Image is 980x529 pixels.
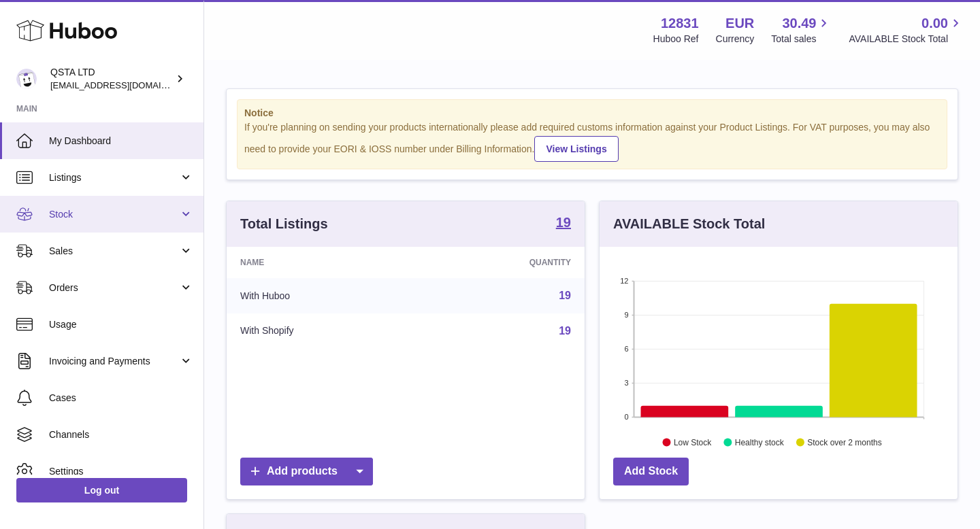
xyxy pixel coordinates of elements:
[921,14,948,33] span: 0.00
[725,14,754,33] strong: EUR
[653,33,699,46] div: Huboo Ref
[49,245,179,258] span: Sales
[49,135,193,148] span: My Dashboard
[227,278,420,313] td: With Huboo
[534,136,618,162] a: View Listings
[807,437,881,447] text: Stock over 2 months
[782,14,816,33] span: 30.49
[771,14,832,46] a: 30.49 Total sales
[240,215,328,233] h3: Total Listings
[244,121,940,162] div: If you're planning on sending your products internationally please add required customs informati...
[227,247,420,278] th: Name
[735,437,785,447] text: Healthy stock
[849,33,964,46] span: AVAILABLE Stock Total
[559,325,571,337] a: 19
[49,318,193,331] span: Usage
[613,215,765,233] h3: AVAILABLE Stock Total
[49,208,179,221] span: Stock
[556,216,571,229] strong: 19
[674,437,712,447] text: Low Stock
[244,107,940,120] strong: Notice
[624,379,628,387] text: 3
[624,345,628,353] text: 6
[227,313,420,349] td: With Shopify
[556,216,571,232] a: 19
[849,14,964,46] a: 0.00 AVAILABLE Stock Total
[16,69,37,89] img: rodcp10@gmail.com
[771,33,832,46] span: Total sales
[49,392,193,405] span: Cases
[661,14,699,33] strong: 12831
[49,465,193,478] span: Settings
[49,281,179,294] span: Orders
[716,33,755,46] div: Currency
[240,458,373,485] a: Add products
[624,311,628,319] text: 9
[50,66,173,92] div: QSTA LTD
[624,413,628,421] text: 0
[49,355,179,368] span: Invoicing and Payments
[613,458,689,485] a: Add Stock
[49,171,179,184] span: Listings
[620,277,628,285] text: 12
[16,478,187,502] a: Log out
[50,80,200,90] span: [EMAIL_ADDRESS][DOMAIN_NAME]
[420,247,585,278] th: Quantity
[559,290,571,301] a: 19
[49,428,193,441] span: Channels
